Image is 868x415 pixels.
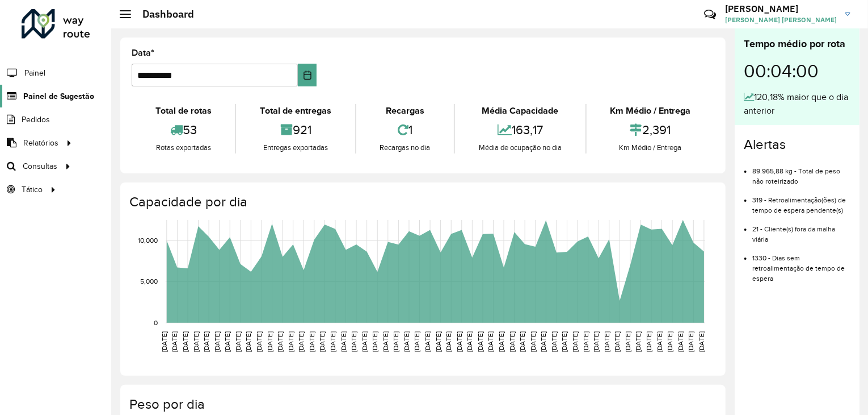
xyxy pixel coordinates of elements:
[677,331,684,352] text: [DATE]
[698,2,722,27] a: Contato Rápido
[698,331,705,352] text: [DATE]
[744,36,850,52] div: Tempo médio por rota
[23,137,58,149] span: Relatórios
[308,331,315,352] text: [DATE]
[329,331,336,352] text: [DATE]
[359,142,451,153] div: Recargas no dia
[134,142,232,153] div: Rotas exportadas
[138,236,158,244] text: 10,000
[752,215,850,244] li: 21 - Cliente(s) fora da malha viária
[154,319,158,326] text: 0
[725,15,837,25] span: [PERSON_NAME] [PERSON_NAME]
[458,142,582,153] div: Média de ocupação no dia
[624,331,631,352] text: [DATE]
[245,331,252,352] text: [DATE]
[255,331,263,352] text: [DATE]
[688,331,695,352] text: [DATE]
[458,118,582,142] div: 163,17
[550,331,558,352] text: [DATE]
[298,64,317,86] button: Choose Date
[589,142,711,153] div: Km Médio / Entrega
[403,331,410,352] text: [DATE]
[203,331,210,352] text: [DATE]
[414,331,421,352] text: [DATE]
[456,331,463,352] text: [DATE]
[22,184,43,196] span: Tático
[458,104,582,118] div: Média Capacidade
[635,331,642,352] text: [DATE]
[23,90,94,102] span: Painel de Sugestão
[589,118,711,142] div: 2,391
[487,331,495,352] text: [DATE]
[371,331,378,352] text: [DATE]
[192,331,200,352] text: [DATE]
[656,331,663,352] text: [DATE]
[129,194,714,210] h4: Capacidade por dia
[234,331,242,352] text: [DATE]
[213,331,221,352] text: [DATE]
[614,331,621,352] text: [DATE]
[529,331,537,352] text: [DATE]
[382,331,389,352] text: [DATE]
[752,244,850,284] li: 1330 - Dias sem retroalimentação de tempo de espera
[276,331,284,352] text: [DATE]
[725,3,837,14] h3: [PERSON_NAME]
[508,331,516,352] text: [DATE]
[297,331,305,352] text: [DATE]
[350,331,357,352] text: [DATE]
[239,118,352,142] div: 921
[361,331,368,352] text: [DATE]
[645,331,652,352] text: [DATE]
[477,331,484,352] text: [DATE]
[239,104,352,118] div: Total de entregas
[435,331,442,352] text: [DATE]
[571,331,579,352] text: [DATE]
[592,331,600,352] text: [DATE]
[359,104,451,118] div: Recargas
[182,331,189,352] text: [DATE]
[340,331,347,352] text: [DATE]
[318,331,326,352] text: [DATE]
[561,331,568,352] text: [DATE]
[359,118,451,142] div: 1
[171,331,178,352] text: [DATE]
[498,331,505,352] text: [DATE]
[540,331,547,352] text: [DATE]
[161,331,168,352] text: [DATE]
[752,186,850,215] li: 319 - Retroalimentação(ões) de tempo de espera pendente(s)
[582,331,589,352] text: [DATE]
[129,396,714,413] h4: Peso por dia
[140,278,158,285] text: 5,000
[666,331,673,352] text: [DATE]
[23,160,57,172] span: Consultas
[424,331,431,352] text: [DATE]
[752,157,850,186] li: 89.965,88 kg - Total de peso não roteirizado
[744,90,850,118] div: 120,18% maior que o dia anterior
[134,104,232,118] div: Total de rotas
[134,118,232,142] div: 53
[131,8,194,20] h2: Dashboard
[239,142,352,153] div: Entregas exportadas
[266,331,273,352] text: [DATE]
[24,67,45,79] span: Painel
[466,331,474,352] text: [DATE]
[744,136,850,153] h4: Alertas
[22,114,50,126] span: Pedidos
[287,331,294,352] text: [DATE]
[744,52,850,90] div: 00:04:00
[445,331,452,352] text: [DATE]
[519,331,526,352] text: [DATE]
[603,331,610,352] text: [DATE]
[392,331,399,352] text: [DATE]
[224,331,231,352] text: [DATE]
[132,46,154,60] label: Data
[589,104,711,118] div: Km Médio / Entrega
